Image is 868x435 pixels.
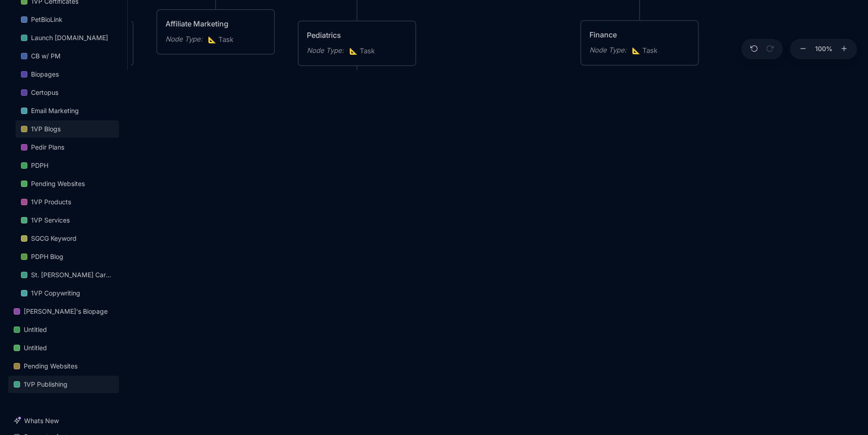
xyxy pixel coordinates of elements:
div: Pedir Plans [31,142,64,153]
div: Node Type : [589,45,626,56]
div: Affiliate Marketing [165,18,266,29]
div: 1VP Blogs [15,120,119,138]
div: PetBioLink [15,11,119,29]
div: FinanceNode Type:📐Task [580,20,699,66]
a: SGCG Keyword [15,230,119,247]
div: Affiliate MarketingNode Type:📐Task [156,9,275,55]
a: 1VP Services [15,212,119,229]
a: Certopus [15,84,119,101]
div: Pediatrics [307,30,407,41]
a: Launch [DOMAIN_NAME] [15,29,119,47]
span: Task [632,45,657,56]
div: PDPH [31,160,48,171]
a: Pending Websites [8,357,119,375]
a: Email Marketing [15,102,119,119]
div: Email Marketing [31,105,79,116]
a: PDPH Blog [15,248,119,265]
div: Biopages [15,66,119,83]
div: Launch [DOMAIN_NAME] [31,32,108,43]
div: Certopus [15,84,119,102]
a: Whats New [8,412,119,430]
div: Pedir Plans [15,139,119,156]
div: PetBioLink [31,14,62,25]
span: Task [349,46,375,57]
div: 1VP Products [31,197,71,207]
div: 1VP Services [31,215,70,226]
a: Untitled [8,339,119,357]
div: Untitled [24,324,47,335]
div: PDPH [15,157,119,175]
div: [PERSON_NAME]'s Biopage [8,303,119,321]
div: 1VP Services [15,212,119,229]
i: 📐 [208,35,218,44]
div: [PERSON_NAME]'s Biopage [24,306,108,317]
div: St. [PERSON_NAME] Care Group [31,269,114,280]
div: Untitled [24,342,47,353]
a: PDPH [15,157,119,174]
div: CB w/ PM [15,47,119,65]
div: Pending Websites [24,361,77,372]
a: 1VP Publishing [8,376,119,393]
a: St. [PERSON_NAME] Care Group [15,266,119,284]
div: 1VP Copywriting [15,285,119,302]
a: PetBioLink [15,11,119,28]
button: 100% [813,39,835,60]
div: Pending Websites [15,175,119,193]
span: Task [208,34,233,45]
div: CB w/ PM [31,51,61,62]
div: Certopus [31,87,58,98]
div: SGCG Keyword [31,233,77,244]
div: Node Type : [165,34,202,45]
div: PediatricsNode Type:📐Task [297,20,417,67]
div: 1VP Publishing [24,379,67,390]
div: Finance [589,29,690,40]
a: 1VP Blogs [15,120,119,138]
div: PDPH Blog [31,251,63,262]
div: SGCG Keyword [15,230,119,248]
div: Untitled [8,339,119,357]
a: CB w/ PM [15,47,119,65]
i: 📐 [349,47,360,55]
div: Untitled [8,321,119,339]
div: 1VP Blogs [31,124,61,135]
div: Pending Websites [31,178,85,189]
div: PDPH Blog [15,248,119,266]
div: Node Type : [307,45,344,56]
a: [PERSON_NAME]'s Biopage [8,303,119,320]
div: 1VP Publishing [8,376,119,394]
div: 1VP Copywriting [31,288,80,299]
a: Untitled [8,321,119,338]
div: Biopages [31,69,59,80]
a: Pending Websites [15,175,119,192]
i: 📐 [632,46,642,55]
a: Biopages [15,66,119,83]
a: 1VP Copywriting [15,285,119,302]
a: 1VP Products [15,193,119,211]
a: Pedir Plans [15,139,119,156]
